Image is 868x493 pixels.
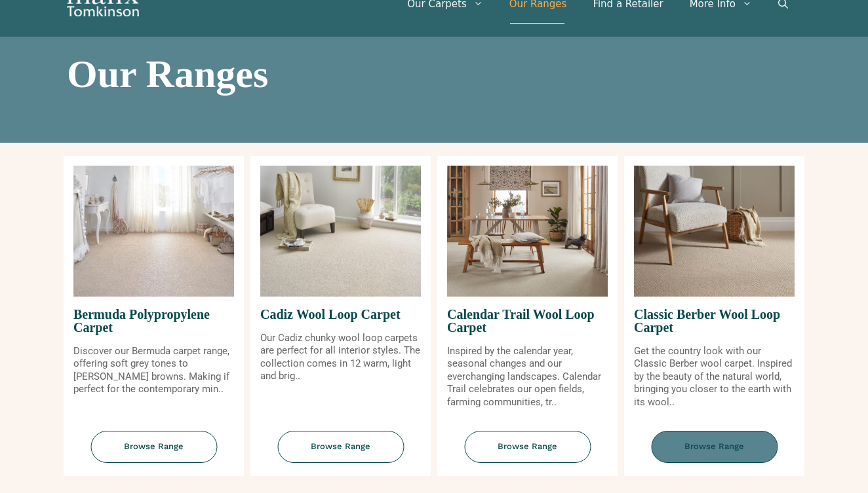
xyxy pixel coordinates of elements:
a: Browse Range [624,431,804,476]
h1: Our Ranges [67,54,801,94]
a: Browse Range [250,431,431,476]
span: Classic Berber Wool Loop Carpet [634,297,795,345]
p: Get the country look with our Classic Berber wool carpet. Inspired by the beauty of the natural w... [634,345,795,409]
a: Browse Range [437,431,618,476]
p: Inspired by the calendar year, seasonal changes and our everchanging landscapes. Calendar Trail c... [447,345,608,409]
a: Browse Range [64,431,244,476]
span: Cadiz Wool Loop Carpet [260,297,421,332]
span: Bermuda Polypropylene Carpet [73,297,234,345]
span: Browse Range [90,431,217,463]
img: Classic Berber Wool Loop Carpet [634,166,795,297]
p: Discover our Bermuda carpet range, offering soft grey tones to [PERSON_NAME] browns. Making if pe... [73,345,234,396]
img: Cadiz Wool Loop Carpet [260,166,421,297]
img: Bermuda Polypropylene Carpet [73,166,234,297]
span: Browse Range [651,431,778,463]
span: Calendar Trail Wool Loop Carpet [447,297,608,345]
img: Calendar Trail Wool Loop Carpet [447,166,608,297]
span: Browse Range [464,431,591,463]
span: Browse Range [277,431,404,463]
p: Our Cadiz chunky wool loop carpets are perfect for all interior styles. The collection comes in 1... [260,332,421,383]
